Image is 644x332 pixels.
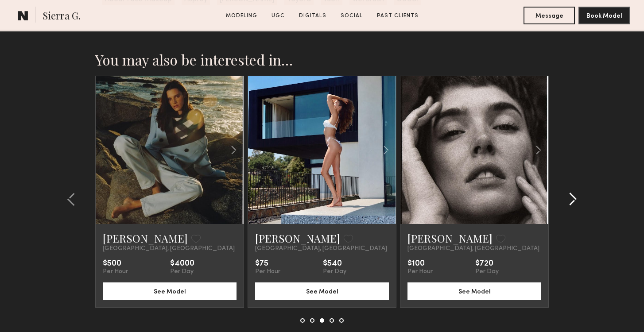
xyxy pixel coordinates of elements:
[103,245,235,252] span: [GEOGRAPHIC_DATA], [GEOGRAPHIC_DATA]
[255,231,340,245] a: [PERSON_NAME]
[407,245,539,252] span: [GEOGRAPHIC_DATA], [GEOGRAPHIC_DATA]
[295,12,330,20] a: Digitals
[255,287,389,295] a: See Model
[255,268,280,275] div: Per Hour
[255,245,387,252] span: [GEOGRAPHIC_DATA], [GEOGRAPHIC_DATA]
[103,287,237,295] a: See Model
[255,259,280,268] div: $75
[103,259,128,268] div: $500
[578,12,630,19] a: Book Model
[170,259,194,268] div: $4000
[578,7,630,24] button: Book Model
[475,259,499,268] div: $720
[407,259,433,268] div: $100
[407,231,493,245] a: [PERSON_NAME]
[95,51,549,69] h2: You may also be interested in…
[103,268,128,275] div: Per Hour
[323,259,346,268] div: $540
[268,12,288,20] a: UGC
[524,7,575,24] button: Message
[407,282,541,300] button: See Model
[407,287,541,295] a: See Model
[323,268,346,275] div: Per Day
[407,268,433,275] div: Per Hour
[255,282,389,300] button: See Model
[43,9,81,24] span: Sierra G.
[222,12,261,20] a: Modeling
[337,12,366,20] a: Social
[373,12,422,20] a: Past Clients
[170,268,194,275] div: Per Day
[103,231,188,245] a: [PERSON_NAME]
[103,282,237,300] button: See Model
[475,268,499,275] div: Per Day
